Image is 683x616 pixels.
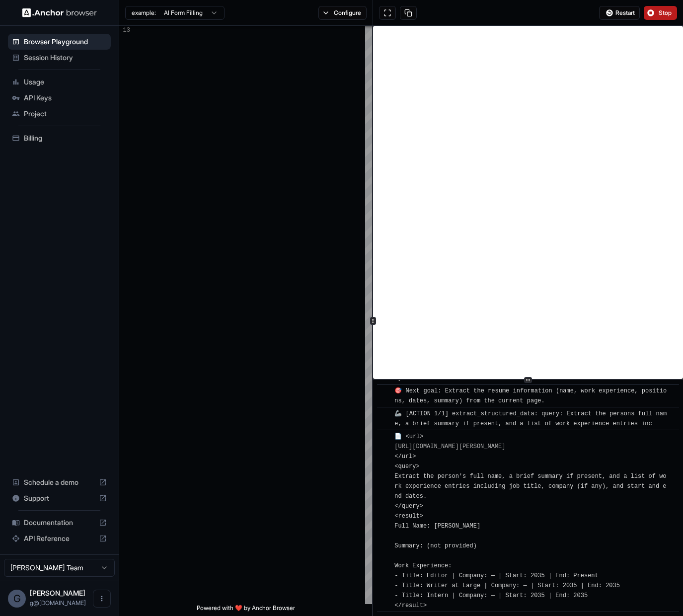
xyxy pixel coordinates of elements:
[379,6,396,20] button: Open in full screen
[400,6,417,20] button: Copy session ID
[8,590,26,608] div: G
[24,493,95,503] span: Support
[382,386,387,396] span: ​
[24,109,107,119] span: Project
[30,589,85,597] span: Gareth R
[8,74,111,90] div: Usage
[119,26,130,35] div: 13
[318,6,367,20] button: Configure
[8,50,111,66] div: Session History
[24,37,107,47] span: Browser Playground
[8,515,111,531] div: Documentation
[24,133,107,143] span: Billing
[382,409,387,419] span: ​
[22,8,97,17] img: Anchor Logo
[8,34,111,50] div: Browser Playground
[24,53,107,63] span: Session History
[382,432,387,442] span: ​
[8,490,111,506] div: Support
[30,599,86,607] span: g@2.works
[394,433,666,609] span: 📄 <url> </url> <query> Extract the person's full name, a brief summary if present, and a list of ...
[8,90,111,106] div: API Keys
[394,410,667,427] span: 🦾 [ACTION 1/1] extract_structured_data: query: Extract the persons full name, a brief summary if ...
[644,6,677,20] button: Stop
[197,604,295,616] span: Powered with ❤️ by Anchor Browser
[24,518,95,528] span: Documentation
[615,9,635,17] span: Restart
[24,477,95,487] span: Schedule a demo
[659,9,673,17] span: Stop
[8,106,111,122] div: Project
[93,590,111,608] button: Open menu
[24,77,107,87] span: Usage
[8,531,111,546] div: API Reference
[8,474,111,490] div: Schedule a demo
[394,387,667,404] span: 🎯 Next goal: Extract the resume information (name, work experience, positions, dates, summary) fr...
[132,9,156,17] span: example:
[394,443,505,450] a: [URL][DOMAIN_NAME][PERSON_NAME]
[24,534,95,543] span: API Reference
[24,93,107,103] span: API Keys
[8,130,111,146] div: Billing
[599,6,640,20] button: Restart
